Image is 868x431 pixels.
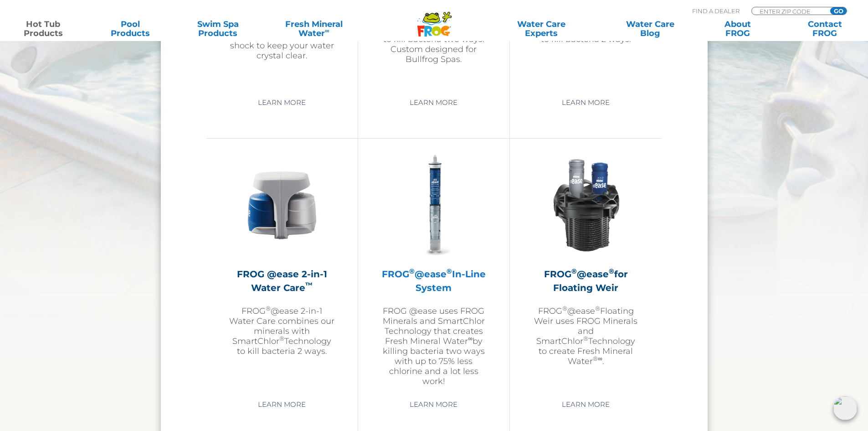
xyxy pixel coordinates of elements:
[593,355,598,362] sup: ®
[305,280,313,289] sup: ™
[571,267,577,275] sup: ®
[266,305,271,312] sup: ®
[229,267,335,295] h2: FROG @ease 2-in-1 Water Care
[533,152,639,389] a: FROG®@ease®for Floating WeirFROG®@ease®Floating Weir uses FROG Minerals and SmartChlor®Technology...
[229,306,335,356] p: FROG @ease 2-in-1 Water Care combines our minerals with SmartChlor Technology to kill bacteria 2 ...
[704,20,771,38] a: AboutFROG
[616,20,684,38] a: Water CareBlog
[562,305,567,312] sup: ®
[791,20,859,38] a: ContactFROG
[279,335,284,342] sup: ®
[325,27,329,34] sup: ∞
[551,94,620,111] a: Learn More
[598,355,602,362] sup: ∞
[399,94,468,111] a: Learn More
[271,20,356,38] a: Fresh MineralWater∞
[759,7,820,15] input: Zip Code Form
[833,396,857,420] img: openIcon
[447,267,452,275] sup: ®
[533,152,639,258] img: InLineWeir_Front_High_inserting-v2-300x300.png
[486,20,596,38] a: Water CareExperts
[409,267,415,275] sup: ®
[551,396,620,413] a: Learn More
[247,94,316,111] a: Learn More
[381,152,487,258] img: inline-system-300x300.png
[97,20,164,38] a: PoolProducts
[692,7,740,15] p: Find A Dealer
[609,267,614,275] sup: ®
[247,396,316,413] a: Learn More
[381,306,487,386] p: FROG @ease uses FROG Minerals and SmartChlor Technology that creates Fresh Mineral Water by killi...
[830,7,847,15] input: GO
[381,152,487,389] a: FROG®@ease®In-Line SystemFROG @ease uses FROG Minerals and SmartChlor Technology that creates Fre...
[583,335,588,342] sup: ®
[399,396,468,413] a: Learn More
[229,152,335,258] img: @ease-2-in-1-Holder-v2-300x300.png
[9,20,77,38] a: Hot TubProducts
[468,335,473,342] sup: ∞
[184,20,252,38] a: Swim SpaProducts
[533,267,639,295] h2: FROG @ease for Floating Weir
[229,152,335,389] a: FROG @ease 2-in-1 Water Care™FROG®@ease 2-in-1 Water Care combines our minerals with SmartChlor®T...
[533,306,639,366] p: FROG @ease Floating Weir uses FROG Minerals and SmartChlor Technology to create Fresh Mineral Wat...
[595,305,600,312] sup: ®
[381,267,487,295] h2: FROG @ease In-Line System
